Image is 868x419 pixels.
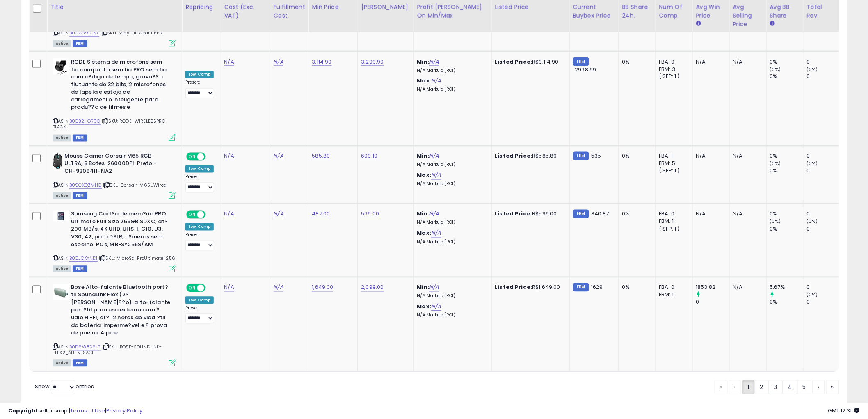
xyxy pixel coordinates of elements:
[204,284,217,291] span: OFF
[573,57,589,66] small: FBM
[71,284,171,339] b: Bose Alto-falante Bluetooth port?til SoundLink Flex (2? [PERSON_NAME]??o), alto-falante port?til ...
[361,284,384,292] a: 2,099.00
[622,153,649,160] div: 0%
[204,153,217,160] span: OFF
[733,58,760,66] div: N/A
[417,162,485,168] p: N/A Markup (ROI)
[831,383,834,392] span: »
[53,192,71,199] span: All listings currently available for purchase on Amazon
[770,153,803,160] div: 0%
[71,58,171,114] b: RODE Sistema de microfone sem fio compacto sem fio PRO sem fio com c?digo de tempo, grava??o flut...
[312,3,354,11] div: Min Price
[417,210,429,218] b: Min:
[274,284,283,292] a: N/A
[495,284,532,291] b: Listed Price:
[69,30,99,37] a: B0CWVX1GNX
[495,58,532,66] b: Listed Price:
[495,153,563,160] div: R$585.89
[99,255,175,262] span: | SKU: MicroSd-ProUltimate-256
[312,152,330,160] a: 585.89
[53,40,71,47] span: All listings currently available for purchase on Amazon
[659,153,686,160] div: FBA: 1
[274,3,305,20] div: Fulfillment Cost
[733,153,760,160] div: N/A
[224,210,234,218] a: N/A
[807,211,840,218] div: 0
[828,407,860,414] span: 2025-08-18 12:31 GMT
[659,211,686,218] div: FBA: 0
[417,77,432,85] b: Max:
[807,292,818,298] small: (0%)
[53,118,168,131] span: | SKU: RODE_WIRELESSPRO-BLACK
[807,167,840,175] div: 0
[770,218,781,225] small: (0%)
[696,299,729,306] div: 0
[53,135,71,142] span: All listings currently available for purchase on Amazon
[659,73,686,80] div: ( SFP: 1 )
[659,291,686,299] div: FBM: 1
[35,383,94,391] span: Show: entries
[204,211,217,218] span: OFF
[622,284,649,291] div: 0%
[591,284,603,291] span: 1629
[807,153,840,160] div: 0
[185,71,214,78] div: Low. Comp
[659,3,689,20] div: Num of Comp.
[431,303,441,311] a: N/A
[417,240,485,245] p: N/A Markup (ROI)
[50,3,178,11] div: Title
[807,3,837,20] div: Total Rev.
[417,181,485,187] p: N/A Markup (ROI)
[53,344,162,356] span: | SKU: BOSE-SOUNDLINK-FLEX2_ALPINESAGE
[417,68,485,73] p: N/A Markup (ROI)
[733,211,760,218] div: N/A
[69,118,101,125] a: B0CB2HGR9Q
[659,284,686,291] div: FBA: 0
[417,87,485,93] p: N/A Markup (ROI)
[770,299,803,306] div: 0%
[659,226,686,233] div: ( SFP: 1 )
[659,218,686,225] div: FBM: 1
[185,165,214,173] div: Low. Comp
[431,77,441,85] a: N/A
[185,3,217,11] div: Repricing
[53,266,71,272] span: All listings currently available for purchase on Amazon
[187,211,197,218] span: ON
[807,299,840,306] div: 0
[575,66,596,73] span: 2998.99
[312,284,333,292] a: 1,649.00
[185,80,215,98] div: Preset:
[103,182,167,189] span: | SKU: Corsair-M65UWired
[770,20,775,27] small: Avg BB Share.
[696,284,729,291] div: 1853.82
[8,407,142,415] div: seller snap | |
[659,66,686,73] div: FBM: 3
[417,152,429,160] b: Min:
[495,211,563,218] div: R$599.00
[573,283,589,292] small: FBM
[417,303,432,311] b: Max:
[429,58,439,66] a: N/A
[8,407,38,414] strong: Copyright
[807,226,840,233] div: 0
[361,210,379,218] a: 599.00
[696,58,723,66] div: N/A
[361,152,377,160] a: 609.10
[783,380,797,394] a: 4
[224,152,234,160] a: N/A
[659,58,686,66] div: FBA: 0
[807,66,818,73] small: (0%)
[417,313,485,318] p: N/A Markup (ROI)
[495,210,532,218] b: Listed Price:
[696,3,726,20] div: Avg Win Price
[53,153,62,169] img: 313IkTRywuL._SL40_.jpg
[429,210,439,218] a: N/A
[187,284,197,291] span: ON
[807,73,840,80] div: 0
[361,58,384,66] a: 3,299.90
[770,167,803,175] div: 0%
[495,152,532,160] b: Listed Price:
[807,218,818,225] small: (0%)
[770,3,800,20] div: Avg BB Share
[591,210,609,218] span: 340.87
